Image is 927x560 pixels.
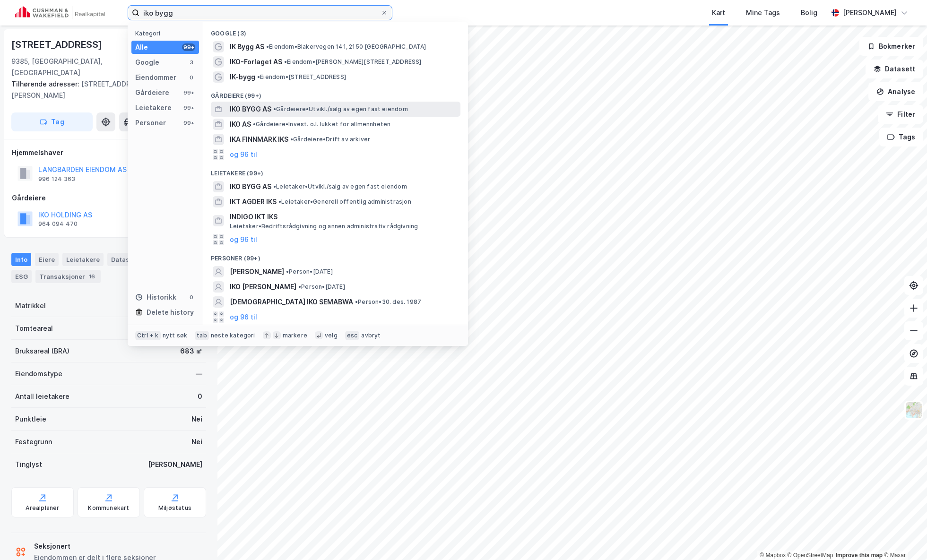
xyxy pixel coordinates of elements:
[26,504,59,512] div: Arealplaner
[843,7,897,18] div: [PERSON_NAME]
[859,37,923,56] button: Bokmerker
[712,7,725,18] div: Kart
[866,60,923,78] button: Datasett
[135,331,161,340] div: Ctrl + k
[230,223,418,230] span: Leietaker • Bedriftsrådgivning og annen administrativ rådgivning
[257,73,346,81] span: Eiendom • [STREET_ADDRESS]
[284,58,422,66] span: Eiendom • [PERSON_NAME][STREET_ADDRESS]
[191,414,202,425] div: Nei
[361,332,381,339] div: avbryt
[273,105,408,113] span: Gårdeiere • Utvikl./salg av egen fast eiendom
[230,311,257,323] button: og 96 til
[878,105,923,124] button: Filter
[198,391,202,402] div: 0
[879,128,923,146] button: Tags
[191,436,202,448] div: Nei
[158,504,191,512] div: Miljøstatus
[148,459,202,470] div: [PERSON_NAME]
[325,332,338,339] div: velg
[135,42,148,53] div: Alle
[35,270,101,283] div: Transaksjoner
[230,41,264,52] span: IK Bygg AS
[135,87,169,98] div: Gårdeiere
[230,266,284,277] span: [PERSON_NAME]
[11,56,163,78] div: 9385, [GEOGRAPHIC_DATA], [GEOGRAPHIC_DATA]
[182,43,195,51] div: 99+
[230,234,257,245] button: og 96 til
[35,253,59,266] div: Eiere
[801,7,817,18] div: Bolig
[230,71,255,83] span: IK-bygg
[195,331,209,340] div: tab
[211,332,255,339] div: neste kategori
[180,345,202,357] div: 683 ㎡
[196,368,202,379] div: —
[163,332,188,339] div: nytt søk
[182,104,195,112] div: 99+
[15,368,62,379] div: Eiendomstype
[139,6,381,20] input: Søk på adresse, matrikkel, gårdeiere, leietakere eller personer
[230,296,353,308] span: [DEMOGRAPHIC_DATA] IKO SEMABWA
[182,89,195,96] div: 99+
[253,121,390,128] span: Gårdeiere • Invest. o.l. lukket for allmennheten
[188,293,195,301] div: 0
[746,7,780,18] div: Mine Tags
[15,391,69,402] div: Antall leietakere
[266,43,269,50] span: •
[12,147,206,158] div: Hjemmelshaver
[278,198,281,205] span: •
[298,283,345,291] span: Person • [DATE]
[290,136,293,143] span: •
[88,504,129,512] div: Kommunekart
[11,37,104,52] div: [STREET_ADDRESS]
[15,436,52,448] div: Festegrunn
[880,515,927,560] iframe: Chat Widget
[107,253,154,266] div: Datasett
[147,307,194,318] div: Delete history
[273,183,276,190] span: •
[286,268,333,276] span: Person • [DATE]
[135,72,176,83] div: Eiendommer
[230,281,296,293] span: IKO [PERSON_NAME]
[290,136,370,143] span: Gårdeiere • Drift av arkiver
[15,323,53,334] div: Tomteareal
[203,85,468,102] div: Gårdeiere (99+)
[880,515,927,560] div: Kontrollprogram for chat
[868,82,923,101] button: Analyse
[298,283,301,290] span: •
[15,345,69,357] div: Bruksareal (BRA)
[836,552,883,559] a: Improve this map
[188,59,195,66] div: 3
[62,253,104,266] div: Leietakere
[230,56,282,68] span: IKO-Forlaget AS
[253,121,256,128] span: •
[760,552,786,559] a: Mapbox
[15,300,46,311] div: Matrikkel
[38,220,78,228] div: 964 094 470
[230,181,271,192] span: IKO BYGG AS
[15,6,105,19] img: cushman-wakefield-realkapital-logo.202ea83816669bd177139c58696a8fa1.svg
[203,22,468,39] div: Google (3)
[135,30,199,37] div: Kategori
[11,253,31,266] div: Info
[230,134,288,145] span: IKA FINNMARK IKS
[283,332,307,339] div: markere
[188,74,195,81] div: 0
[788,552,833,559] a: OpenStreetMap
[11,80,81,88] span: Tilhørende adresser:
[230,211,457,223] span: INDIGO IKT IKS
[15,414,46,425] div: Punktleie
[11,78,199,101] div: [STREET_ADDRESS][PERSON_NAME]
[135,292,176,303] div: Historikk
[355,298,421,306] span: Person • 30. des. 1987
[182,119,195,127] div: 99+
[11,112,93,131] button: Tag
[203,247,468,264] div: Personer (99+)
[286,268,289,275] span: •
[12,192,206,204] div: Gårdeiere
[203,162,468,179] div: Leietakere (99+)
[15,459,42,470] div: Tinglyst
[345,331,360,340] div: esc
[87,272,97,281] div: 16
[278,198,411,206] span: Leietaker • Generell offentlig administrasjon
